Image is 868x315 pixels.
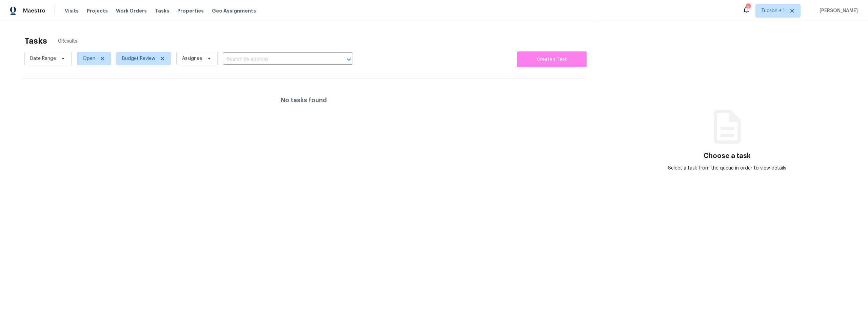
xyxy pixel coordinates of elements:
[58,38,77,45] span: 0 Results
[817,7,858,14] span: [PERSON_NAME]
[177,7,204,14] span: Properties
[30,55,56,62] span: Date Range
[24,38,47,44] h2: Tasks
[223,54,334,65] input: Search by address
[83,55,95,62] span: Open
[65,7,79,14] span: Visits
[704,153,751,159] h3: Choose a task
[212,7,256,14] span: Geo Assignments
[23,7,45,14] span: Maestro
[182,55,202,62] span: Assignee
[122,55,155,62] span: Budget Review
[116,7,147,14] span: Work Orders
[761,7,785,14] span: Tucson + 1
[520,55,583,63] span: Create a Task
[746,4,750,11] div: 3
[517,51,587,67] button: Create a Task
[344,55,354,64] button: Open
[155,8,169,13] span: Tasks
[662,165,792,172] div: Select a task from the queue in order to view details
[281,97,327,104] h4: No tasks found
[87,7,108,14] span: Projects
